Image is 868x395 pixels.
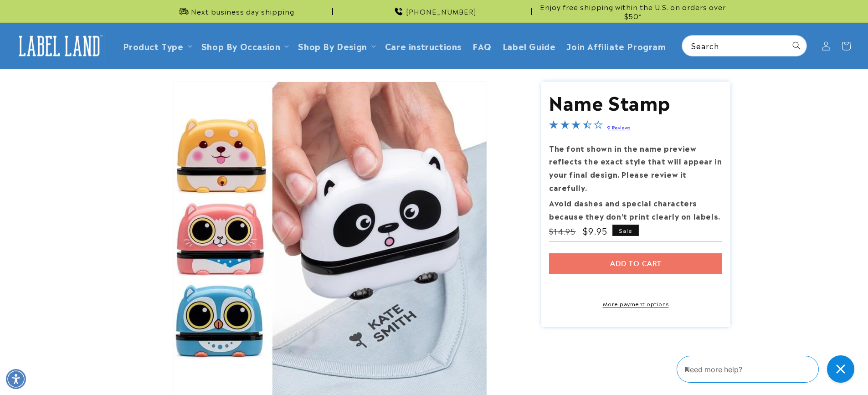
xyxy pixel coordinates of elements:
a: FAQ [467,35,497,56]
span: Care instructions [385,41,462,51]
span: Label Guide [503,41,556,51]
h1: Name Stamp [549,90,722,113]
span: Shop By Occasion [201,41,281,51]
span: Enjoy free shipping within the U.S. on orders over $50* [535,2,730,20]
a: Label Guide [497,35,561,56]
a: Join Affiliate Program [561,35,671,56]
span: Next business day shipping [191,7,294,16]
summary: Product Type [118,35,196,56]
img: Label Land [14,32,105,60]
button: Search [786,36,806,56]
div: Accessibility Menu [6,369,26,389]
span: Join Affiliate Program [566,41,666,51]
iframe: Gorgias Floating Chat [677,352,859,386]
strong: The font shown in the name preview reflects the exact style that will appear in your final design... [549,143,722,193]
a: 9 Reviews [607,124,630,130]
a: Care instructions [380,35,467,56]
a: Product Type [123,40,184,52]
span: $9.95 [583,225,608,237]
a: More payment options [549,299,722,308]
span: 3.3-star overall rating [549,121,603,132]
summary: Shop By Design [293,35,379,56]
a: Shop By Design [298,40,367,52]
strong: Avoid dashes and special characters because they don’t print clearly on labels. [549,197,720,221]
span: [PHONE_NUMBER] [406,7,477,16]
summary: Shop By Occasion [196,35,293,56]
span: Sale [612,225,639,236]
s: $14.95 [549,226,576,236]
span: FAQ [473,41,492,51]
a: Label Land [10,28,108,63]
